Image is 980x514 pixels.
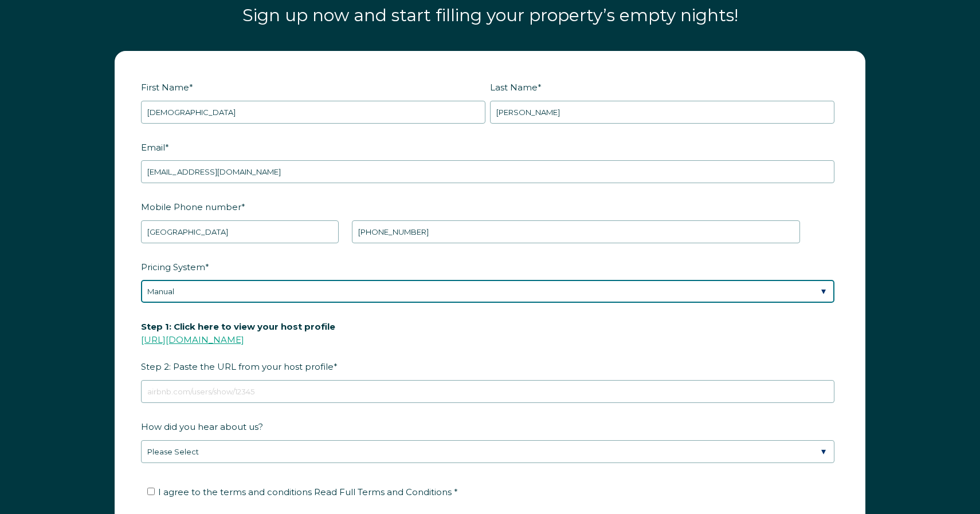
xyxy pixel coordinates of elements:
input: airbnb.com/users/show/12345 [141,380,834,403]
span: How did you hear about us? [141,418,263,436]
span: Step 2: Paste the URL from your host profile [141,318,335,375]
a: [URL][DOMAIN_NAME] [141,334,244,345]
span: Mobile Phone number [141,198,241,216]
span: First Name [141,78,189,96]
span: Sign up now and start filling your property’s empty nights! [242,5,738,26]
span: Read Full Terms and Conditions [314,487,452,497]
span: Last Name [490,78,538,96]
a: Read Full Terms and Conditions [312,487,454,497]
span: Step 1: Click here to view your host profile [141,318,335,335]
input: I agree to the terms and conditions Read Full Terms and Conditions * [147,488,155,495]
span: I agree to the terms and conditions [158,487,458,497]
span: Pricing System [141,258,205,276]
span: Email [141,139,165,156]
